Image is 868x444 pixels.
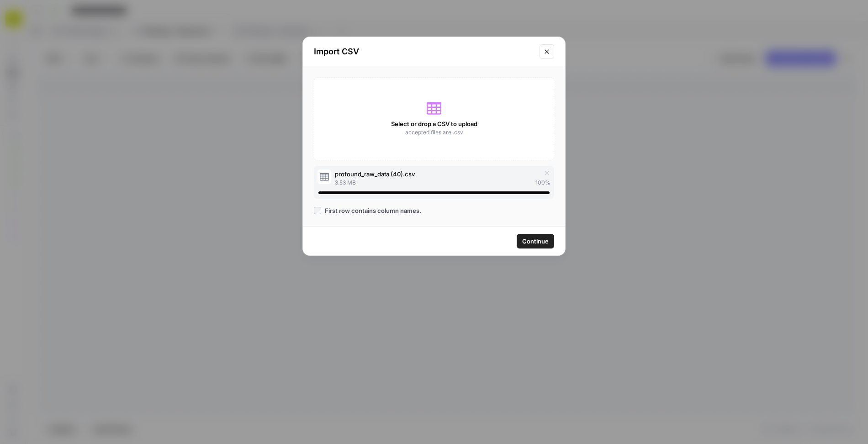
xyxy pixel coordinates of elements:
[540,44,554,59] button: Close modal
[517,234,554,248] button: Continue
[391,119,477,128] span: Select or drop a CSV to upload
[405,128,463,137] span: accepted files are .csv
[522,237,549,246] span: Continue
[325,206,421,215] span: First row contains column names.
[314,45,534,58] h2: Import CSV
[535,179,550,187] span: 100 %
[335,179,356,187] span: 3.53 MB
[314,207,321,214] input: First row contains column names.
[335,169,415,179] span: profound_raw_data (40).csv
